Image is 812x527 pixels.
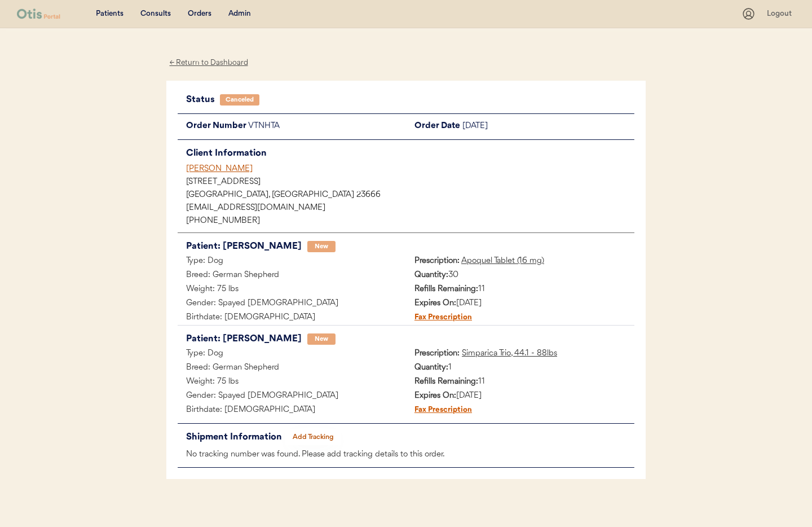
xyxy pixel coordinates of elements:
[406,269,634,283] div: 30
[767,8,795,20] div: Logout
[414,257,460,265] strong: Prescription:
[186,163,634,175] div: [PERSON_NAME]
[186,239,302,254] div: Patient: [PERSON_NAME]
[414,392,456,400] strong: Expires On:
[178,448,634,462] div: No tracking number was found. Please add tracking details to this order.
[178,283,406,297] div: Weight: 75 lbs
[178,120,248,134] div: Order Number
[178,297,406,311] div: Gender: Spayed [DEMOGRAPHIC_DATA]
[406,361,634,375] div: 1
[414,349,460,358] strong: Prescription:
[414,271,448,279] strong: Quantity:
[414,285,478,293] strong: Refills Remaining:
[178,389,406,403] div: Gender: Spayed [DEMOGRAPHIC_DATA]
[186,178,634,186] div: [STREET_ADDRESS]
[186,191,634,199] div: [GEOGRAPHIC_DATA], [GEOGRAPHIC_DATA] 23666
[462,349,557,358] u: Simparica Trio, 44.1 - 88lbs
[178,375,406,389] div: Weight: 75 lbs
[186,331,302,347] div: Patient: [PERSON_NAME]
[178,347,406,361] div: Type: Dog
[414,377,478,386] strong: Refills Remaining:
[228,8,251,20] div: Admin
[285,429,341,445] button: Add Tracking
[406,297,634,311] div: [DATE]
[462,120,634,134] div: [DATE]
[178,269,406,283] div: Breed: German Shepherd
[178,403,406,418] div: Birthdate: [DEMOGRAPHIC_DATA]
[166,56,251,69] div: ← Return to Dashboard
[186,146,634,161] div: Client Information
[186,92,220,108] div: Status
[406,283,634,297] div: 11
[406,311,472,325] div: Fax Prescription
[178,311,406,325] div: Birthdate: [DEMOGRAPHIC_DATA]
[96,8,123,20] div: Patients
[406,389,634,403] div: [DATE]
[414,363,448,372] strong: Quantity:
[178,254,406,269] div: Type: Dog
[406,120,462,134] div: Order Date
[186,429,285,445] div: Shipment Information
[461,257,544,265] u: Apoquel Tablet (16 mg)
[406,375,634,389] div: 11
[248,120,406,134] div: VTNHTA
[414,299,456,308] strong: Expires On:
[186,204,634,212] div: [EMAIL_ADDRESS][DOMAIN_NAME]
[186,217,634,225] div: [PHONE_NUMBER]
[406,403,472,418] div: Fax Prescription
[188,8,211,20] div: Orders
[140,8,171,20] div: Consults
[178,361,406,375] div: Breed: German Shepherd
